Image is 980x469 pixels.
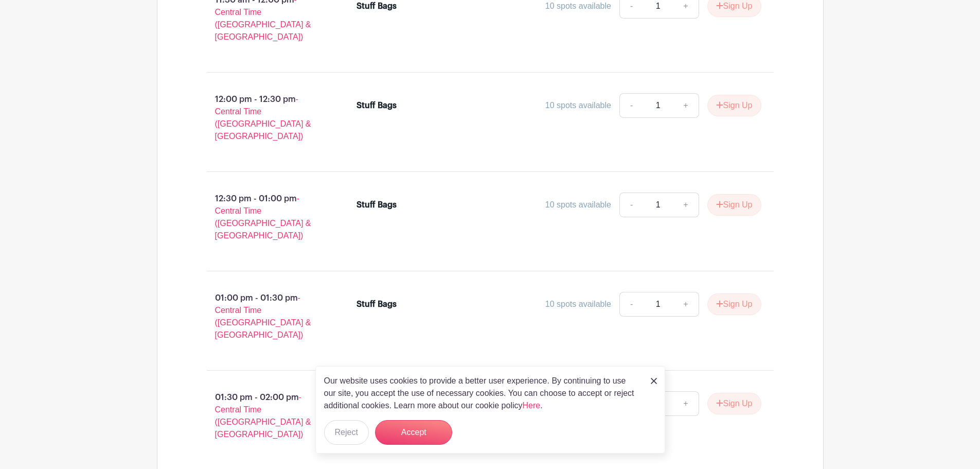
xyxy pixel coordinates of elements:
a: Here [523,401,541,410]
button: Sign Up [707,293,761,315]
button: Accept [375,420,452,445]
a: + [673,93,699,118]
p: 12:00 pm - 12:30 pm [190,89,341,147]
a: + [673,193,699,217]
button: Sign Up [707,393,761,414]
button: Sign Up [707,95,761,116]
span: - Central Time ([GEOGRAPHIC_DATA] & [GEOGRAPHIC_DATA]) [215,95,311,141]
a: - [619,93,643,118]
p: 01:00 pm - 01:30 pm [190,288,341,345]
a: + [673,391,699,416]
p: 01:30 pm - 02:00 pm [190,387,341,445]
p: Our website uses cookies to provide a better user experience. By continuing to use our site, you ... [324,375,640,412]
button: Sign Up [707,194,761,216]
a: - [619,193,643,217]
button: Reject [324,420,369,445]
a: - [619,292,643,317]
span: - Central Time ([GEOGRAPHIC_DATA] & [GEOGRAPHIC_DATA]) [215,194,311,240]
div: 10 spots available [545,99,611,112]
p: 12:30 pm - 01:00 pm [190,188,341,246]
span: - Central Time ([GEOGRAPHIC_DATA] & [GEOGRAPHIC_DATA]) [215,393,311,439]
div: Stuff Bags [357,99,397,112]
a: + [673,292,699,317]
img: close_button-5f87c8562297e5c2d7936805f587ecaba9071eb48480494691a3f1689db116b3.svg [651,378,657,384]
div: 10 spots available [545,298,611,310]
div: 10 spots available [545,199,611,211]
div: Stuff Bags [357,298,397,310]
span: - Central Time ([GEOGRAPHIC_DATA] & [GEOGRAPHIC_DATA]) [215,293,311,339]
div: Stuff Bags [357,199,397,211]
